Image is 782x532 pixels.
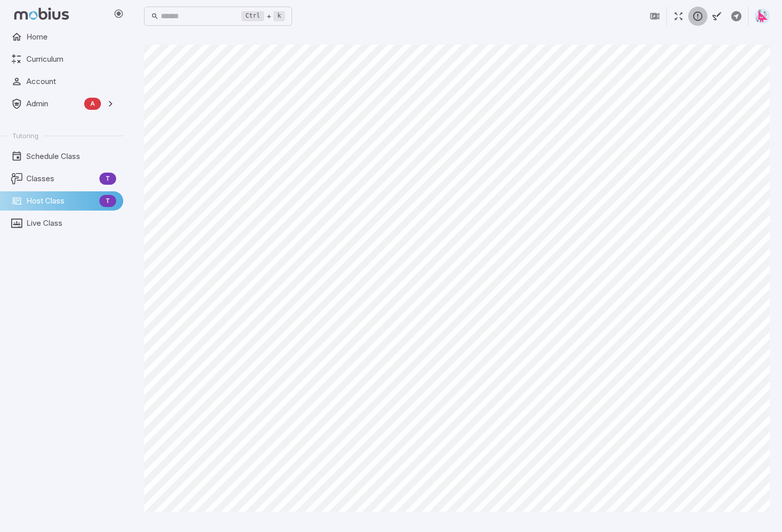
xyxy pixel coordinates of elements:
button: Report an Issue [688,7,707,26]
button: Start Drawing on Questions [707,7,727,26]
span: T [99,174,116,184]
img: right-triangle.svg [755,9,770,24]
span: Schedule Class [26,151,116,162]
span: Curriculum [26,54,116,65]
span: Admin [26,98,80,109]
button: Join in Zoom Client [645,7,664,26]
div: + [241,10,285,22]
span: Home [26,31,116,43]
kbd: k [273,11,285,21]
span: Host Class [26,195,95,207]
button: Fullscreen Game [669,7,688,26]
span: T [99,196,116,206]
span: Tutoring [12,131,39,140]
span: Account [26,76,116,87]
span: Classes [26,173,95,184]
button: Create Activity [727,7,746,26]
kbd: Ctrl [241,11,264,21]
span: Live Class [26,218,116,229]
span: A [84,99,101,109]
